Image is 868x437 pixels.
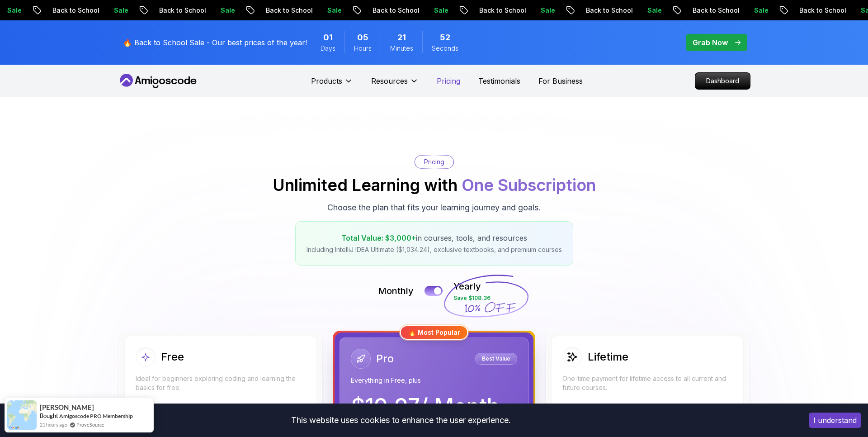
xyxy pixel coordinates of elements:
p: Sale [532,6,561,15]
p: Grab Now [693,37,728,48]
a: Pricing [437,76,460,86]
a: For Business [538,76,583,86]
p: Back to School [364,6,425,15]
p: Everything in Free, plus [351,376,517,385]
a: Dashboard [695,72,750,90]
span: Days [321,44,335,53]
span: Seconds [432,44,458,53]
span: 5 Hours [357,31,368,44]
a: Amigoscode PRO Membership [59,413,133,419]
span: [PERSON_NAME] [40,404,94,411]
p: Sale [425,6,454,15]
div: This website uses cookies to enhance the user experience. [7,410,795,430]
a: Testimonials [478,76,520,86]
span: Hours [354,44,372,53]
p: $ 19.97 / Month [351,396,500,418]
p: in courses, tools, and resources [307,233,562,243]
p: Sale [319,6,348,15]
button: Resources [371,76,419,94]
p: Sale [105,6,134,15]
p: Ideal for beginners exploring coding and learning the basics for free. [136,374,306,392]
span: Minutes [390,44,413,53]
p: Resources [371,76,408,86]
p: Back to School [44,6,105,15]
img: provesource social proof notification image [7,400,37,430]
p: Sale [745,6,774,15]
button: Accept cookies [809,413,861,428]
button: Products [311,76,353,94]
span: 1 Days [323,31,333,44]
span: 21 hours ago [40,421,67,428]
h2: Lifetime [588,350,628,364]
p: 🔥 Back to School Sale - Our best prices of the year! [123,37,307,48]
a: ProveSource [76,421,104,428]
p: Back to School [791,6,852,15]
h2: Free [161,350,184,364]
p: Sale [212,6,241,15]
span: 21 Minutes [397,31,406,44]
p: Monthly [378,285,414,297]
p: Back to School [684,6,745,15]
p: Dashboard [695,73,750,89]
p: Products [311,76,342,86]
h2: Pro [376,351,394,366]
p: Pricing [424,157,444,166]
p: One-time payment for lifetime access to all current and future courses. [562,374,732,392]
h2: Unlimited Learning with [273,176,596,194]
span: 52 Seconds [440,31,450,44]
span: One Subscription [462,175,596,195]
span: Total Value: $3,000+ [341,233,416,242]
p: Back to School [151,6,212,15]
span: Bought [40,412,58,419]
p: Choose the plan that fits your learning journey and goals. [327,201,541,214]
p: Back to School [471,6,532,15]
p: Sale [639,6,668,15]
p: Best Value [476,354,516,363]
p: Back to School [257,6,319,15]
p: Including IntelliJ IDEA Ultimate ($1,034.24), exclusive textbooks, and premium courses [307,245,562,254]
p: Back to School [577,6,639,15]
